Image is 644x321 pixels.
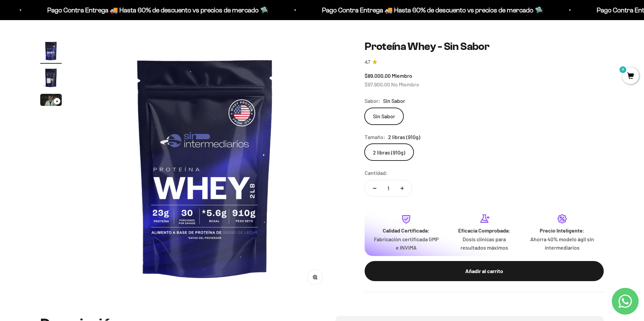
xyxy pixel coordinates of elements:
[450,235,518,252] p: Dosis clínicas para resultados máximos
[365,40,604,53] h1: Proteína Whey - Sin Sabor
[40,40,62,64] button: Ir al artículo 1
[365,81,390,87] span: $97.900,00
[388,133,420,141] span: 2 libras (910g)
[619,66,627,74] mark: 0
[365,59,370,66] span: 4.7
[365,180,384,196] button: Reducir cantidad
[40,67,62,88] img: Proteína Whey - Sin Sabor
[365,59,604,66] a: 4.74.7 de 5.0 estrellas
[78,40,332,295] img: Proteína Whey - Sin Sabor
[383,227,430,234] strong: Calidad Certificada:
[365,261,604,281] button: Añadir al carrito
[259,5,480,15] p: Pago Contra Entrega 🚚 Hasta 60% de descuento vs precios de mercado 🛸
[365,72,391,79] span: $89.000,00
[529,235,596,252] p: Ahorra 40% modelo ágil sin intermediarios
[373,235,440,252] p: Fabricación certificada GMP e INVIMA
[392,180,412,196] button: Aumentar cantidad
[622,73,639,80] a: 0
[40,67,62,90] button: Ir al artículo 2
[458,227,511,234] strong: Eficacia Comprobada:
[392,72,412,79] span: Miembro
[365,169,388,177] label: Cantidad:
[540,227,585,234] strong: Precio Inteligente:
[391,81,419,87] span: No Miembro
[40,94,62,108] button: Ir al artículo 3
[40,40,62,62] img: Proteína Whey - Sin Sabor
[378,267,590,275] div: Añadir al carrito
[365,97,380,105] legend: Sabor:
[383,97,405,105] span: Sin Sabor
[365,133,385,141] legend: Tamaño:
